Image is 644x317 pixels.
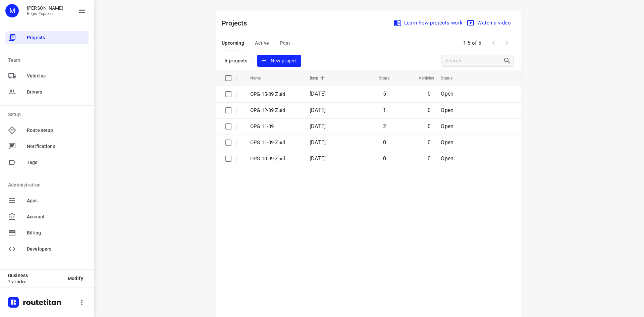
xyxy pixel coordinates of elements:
[410,74,434,82] span: Vehicles
[383,139,386,146] span: 0
[5,194,89,207] div: Apps
[5,226,89,240] div: Billing
[27,213,86,220] span: Account
[27,72,86,80] span: Vehicles
[383,123,386,129] span: 2
[8,273,62,278] p: Business
[257,55,301,67] button: New project
[222,39,244,47] span: Upcoming
[428,155,431,162] span: 0
[310,91,326,97] span: [DATE]
[441,91,453,97] span: Open
[27,246,86,253] span: Developers
[27,11,63,16] p: Regio Express
[250,123,300,130] p: OPG 11-09
[27,159,86,166] span: Tags
[503,57,513,65] div: Search
[280,39,290,47] span: Past
[310,139,326,146] span: [DATE]
[428,91,431,97] span: 0
[68,276,83,281] span: Modify
[250,139,300,147] p: OPG 11-09 Zuid
[222,18,253,28] p: Projects
[5,31,89,44] div: Projects
[5,140,89,153] div: Notifications
[461,36,484,50] span: 1-5 of 5
[310,123,326,129] span: [DATE]
[5,69,89,83] div: Vehicles
[441,155,453,162] span: Open
[441,74,461,82] span: Status
[500,36,514,50] span: Next Page
[383,107,386,113] span: 1
[441,123,453,129] span: Open
[445,56,503,66] input: Search projects
[27,5,63,11] p: Max Bisseling
[250,155,300,163] p: OPG 10-09 Zuid
[310,107,326,113] span: [DATE]
[250,107,300,114] p: OPG 12-09 Zuid
[5,4,19,17] div: M
[383,155,386,162] span: 0
[5,156,89,169] div: Tags
[441,107,453,113] span: Open
[8,111,89,118] p: Setup
[27,229,86,236] span: Billing
[250,74,270,82] span: Name
[250,91,300,98] p: OPG 15-09 Zuid
[261,57,297,65] span: New project
[5,85,89,99] div: Drivers
[8,279,62,284] p: 7 vehicles
[5,210,89,223] div: Account
[8,181,89,189] p: Administration
[310,155,326,162] span: [DATE]
[255,39,269,47] span: Active
[62,272,89,284] button: Modify
[27,143,86,150] span: Notifications
[310,74,327,82] span: Date
[27,127,86,134] span: Route setup
[27,34,86,41] span: Projects
[428,107,431,113] span: 0
[8,57,89,64] p: Team
[27,197,86,204] span: Apps
[428,139,431,146] span: 0
[224,58,248,64] p: 5 projects
[5,123,89,137] div: Route setup
[428,123,431,129] span: 0
[370,74,389,82] span: Stops
[5,242,89,256] div: Developers
[487,36,500,50] span: Previous Page
[383,91,386,97] span: 5
[441,139,453,146] span: Open
[27,89,86,96] span: Drivers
